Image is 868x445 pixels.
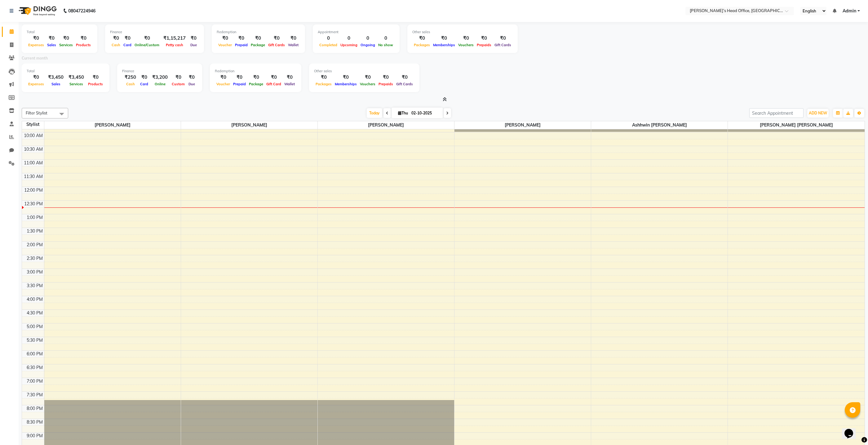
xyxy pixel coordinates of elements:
[25,214,44,221] div: 1:00 PM
[286,43,300,47] span: Wallet
[339,35,359,42] div: 0
[267,43,286,47] span: Gift Cards
[74,43,92,47] span: Products
[283,74,296,81] div: ₹0
[23,173,44,180] div: 11:30 AM
[74,35,92,42] div: ₹0
[396,111,410,115] span: Thu
[186,74,197,81] div: ₹0
[247,82,265,86] span: Package
[25,405,44,412] div: 8:00 PM
[358,74,377,81] div: ₹0
[728,121,865,129] span: [PERSON_NAME] [PERSON_NAME]
[133,43,161,47] span: Online/Custom
[23,132,44,139] div: 10:00 AM
[217,43,233,47] span: Voucher
[27,43,46,47] span: Expenses
[807,109,829,118] button: ADD NEW
[125,82,136,86] span: Cash
[25,351,44,357] div: 6:00 PM
[139,74,150,81] div: ₹0
[842,420,862,439] iframe: chat widget
[412,29,513,35] div: Other sales
[318,29,395,35] div: Appointment
[249,35,267,42] div: ₹0
[27,69,104,74] div: Total
[232,74,247,81] div: ₹0
[122,43,133,47] span: Card
[217,35,233,42] div: ₹0
[58,43,74,47] span: Services
[267,35,286,42] div: ₹0
[122,69,197,74] div: Finance
[25,310,44,316] div: 4:30 PM
[23,146,44,153] div: 10:30 AM
[44,121,181,129] span: [PERSON_NAME]
[333,74,358,81] div: ₹0
[395,82,414,86] span: Gift Cards
[591,121,728,129] span: ashhwin [PERSON_NAME]
[22,121,44,128] div: Stylist
[283,82,296,86] span: Wallet
[161,35,188,42] div: ₹1,15,217
[333,82,358,86] span: Memberships
[46,43,58,47] span: Sales
[164,43,185,47] span: Petty cash
[475,43,493,47] span: Prepaids
[139,82,150,86] span: Card
[26,110,47,115] span: Filter Stylist
[110,29,199,35] div: Finance
[843,8,856,14] span: Admin
[493,43,513,47] span: Gift Cards
[475,35,493,42] div: ₹0
[27,29,92,35] div: Total
[150,74,170,81] div: ₹3,200
[25,419,44,425] div: 8:30 PM
[27,74,46,81] div: ₹0
[122,35,133,42] div: ₹0
[217,29,300,35] div: Redemption
[454,121,591,129] span: [PERSON_NAME]
[215,74,232,81] div: ₹0
[66,74,86,81] div: ₹3,450
[377,35,395,42] div: 0
[68,2,95,20] b: 08047224946
[749,108,804,118] input: Search Appointment
[247,74,265,81] div: ₹0
[46,35,58,42] div: ₹0
[25,392,44,398] div: 7:30 PM
[50,82,62,86] span: Sales
[25,255,44,262] div: 2:30 PM
[367,108,382,118] span: Today
[23,187,44,194] div: 12:00 PM
[170,82,186,86] span: Custom
[359,35,377,42] div: 0
[432,35,457,42] div: ₹0
[457,35,475,42] div: ₹0
[25,269,44,275] div: 3:00 PM
[314,82,333,86] span: Packages
[377,43,395,47] span: No show
[232,82,247,86] span: Prepaid
[395,74,414,81] div: ₹0
[25,433,44,439] div: 9:00 PM
[432,43,457,47] span: Memberships
[25,283,44,289] div: 3:30 PM
[318,43,339,47] span: Completed
[233,43,249,47] span: Prepaid
[68,82,85,86] span: Services
[181,121,317,129] span: [PERSON_NAME]
[188,35,199,42] div: ₹0
[46,74,66,81] div: ₹3,450
[110,35,122,42] div: ₹0
[58,35,74,42] div: ₹0
[86,74,104,81] div: ₹0
[189,43,198,47] span: Due
[318,35,339,42] div: 0
[27,82,46,86] span: Expenses
[412,43,432,47] span: Packages
[110,43,122,47] span: Cash
[412,35,432,42] div: ₹0
[249,43,267,47] span: Package
[27,35,46,42] div: ₹0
